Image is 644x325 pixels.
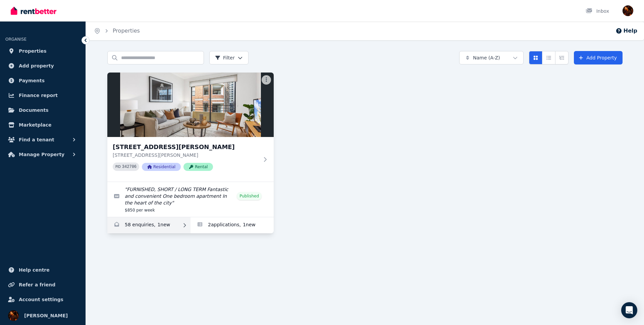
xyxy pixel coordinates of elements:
span: Help centre [19,266,50,274]
span: Find a tenant [19,136,54,144]
code: 342706 [122,165,137,169]
span: Name (A-Z) [473,54,500,61]
button: Expanded list view [555,51,569,64]
nav: Breadcrumb [86,21,148,40]
button: Name (A-Z) [459,51,524,64]
img: Sergio Lourenco da Silva [8,310,19,321]
a: Applications for 7/37-51 Foster Street, Surry Hills [191,217,274,233]
a: 7/37-51 Foster Street, Surry Hills[STREET_ADDRESS][PERSON_NAME][STREET_ADDRESS][PERSON_NAME]PID 3... [107,73,274,182]
img: Sergio Lourenco da Silva [623,5,633,16]
span: Marketplace [19,121,51,129]
span: Rental [183,163,213,171]
a: Help centre [5,263,80,277]
a: Add property [5,59,80,73]
div: View options [529,51,569,64]
a: Properties [113,28,140,34]
small: PID [115,165,121,169]
span: Residential [142,163,181,171]
button: Manage Property [5,148,80,161]
a: Edit listing: FURNISHED, SHORT / LONG TERM Fantastic and convenient One bedroom apartment In the ... [107,182,274,217]
button: Card view [529,51,542,64]
a: Payments [5,74,80,87]
h3: [STREET_ADDRESS][PERSON_NAME] [113,142,259,152]
a: Documents [5,103,80,117]
a: Account settings [5,293,80,306]
p: [STREET_ADDRESS][PERSON_NAME] [113,152,259,158]
button: Help [615,27,637,35]
a: Marketplace [5,118,80,132]
a: Refer a friend [5,278,80,291]
div: Inbox [586,8,609,14]
button: Filter [209,51,249,64]
a: Enquiries for 7/37-51 Foster Street, Surry Hills [107,217,191,233]
span: Properties [19,47,47,55]
span: Refer a friend [19,281,55,289]
span: Manage Property [19,150,64,158]
span: Documents [19,106,49,114]
a: Finance report [5,89,80,102]
span: Filter [215,54,235,61]
button: More options [262,75,271,85]
a: Properties [5,44,80,58]
span: ORGANISE [5,37,26,42]
span: Payments [19,77,45,85]
span: Account settings [19,295,63,304]
button: Compact list view [542,51,555,64]
a: Add Property [574,51,623,64]
button: Find a tenant [5,133,80,146]
img: 7/37-51 Foster Street, Surry Hills [107,73,274,137]
img: RentBetter [11,6,56,16]
span: Finance report [19,91,58,99]
span: Add property [19,62,54,70]
span: [PERSON_NAME] [24,312,68,320]
div: Open Intercom Messenger [621,302,637,318]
